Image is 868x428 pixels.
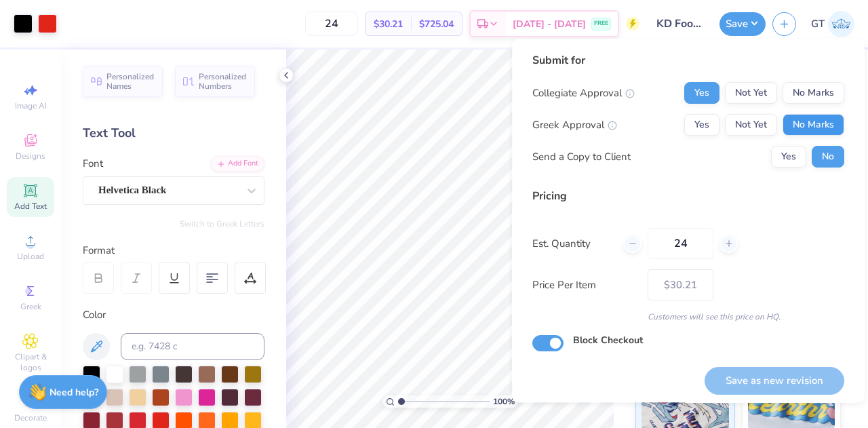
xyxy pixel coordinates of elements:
[812,146,844,168] button: No
[719,12,766,36] button: Save
[828,11,854,37] img: Gayathree Thangaraj
[513,17,586,31] span: [DATE] - [DATE]
[50,386,98,399] strong: Need help?
[83,307,264,323] div: Color
[532,311,844,323] div: Customers will see this price on HQ.
[83,243,266,258] div: Format
[493,395,515,408] span: 100 %
[14,412,47,423] span: Decorate
[16,151,45,161] span: Designs
[106,72,155,91] span: Personalized Names
[594,19,608,28] span: FREE
[83,124,264,142] div: Text Tool
[811,16,825,32] span: GT
[532,149,631,165] div: Send a Copy to Client
[20,301,41,312] span: Greek
[725,114,777,136] button: Not Yet
[15,100,47,111] span: Image AI
[532,117,617,133] div: Greek Approval
[811,11,854,37] a: GT
[532,277,637,293] label: Price Per Item
[684,82,719,104] button: Yes
[771,146,806,168] button: Yes
[374,17,403,31] span: $30.21
[646,10,713,37] input: Untitled Design
[783,82,844,104] button: No Marks
[211,156,264,172] div: Add Font
[573,333,643,347] label: Block Checkout
[783,114,844,136] button: No Marks
[83,156,103,172] label: Font
[305,12,358,36] input: – –
[121,333,264,360] input: e.g. 7428 c
[648,228,713,259] input: – –
[532,85,635,101] div: Collegiate Approval
[14,201,47,212] span: Add Text
[532,188,844,204] div: Pricing
[17,251,44,262] span: Upload
[180,218,264,229] button: Switch to Greek Letters
[7,351,54,373] span: Clipart & logos
[725,82,777,104] button: Not Yet
[532,52,844,69] div: Submit for
[199,72,247,91] span: Personalized Numbers
[684,114,719,136] button: Yes
[532,236,613,252] label: Est. Quantity
[419,17,454,31] span: $725.04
